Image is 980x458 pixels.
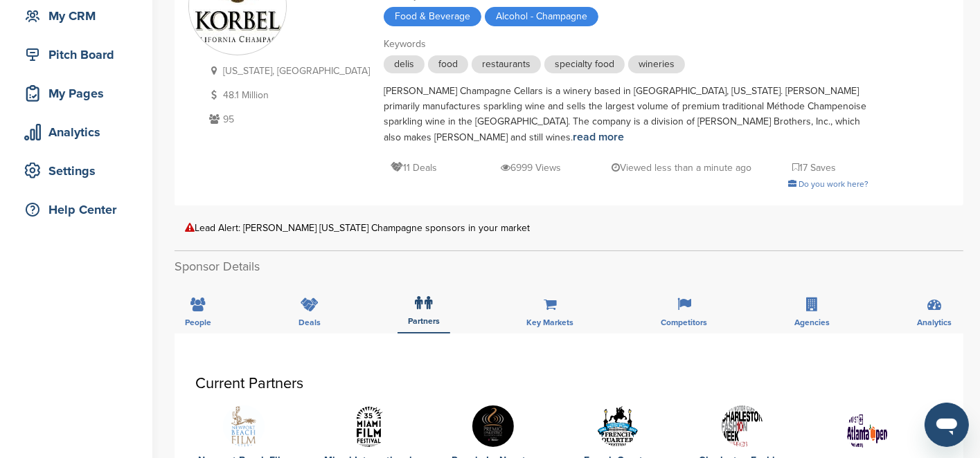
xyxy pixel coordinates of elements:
[925,403,969,447] iframe: Button to launch messaging window
[573,130,624,144] a: read more
[206,62,370,80] p: [US_STATE], [GEOGRAPHIC_DATA]
[917,318,952,327] span: Analytics
[846,410,888,452] img: Site logo bbt 2019
[21,42,139,67] div: Pitch Board
[384,7,481,26] span: Food & Beverage
[722,405,763,447] img: Imgres
[799,179,868,189] span: Do you work here?
[597,405,639,447] img: Open uri20141112 64162 k6vc42?1415808199
[472,55,541,73] span: restaurants
[501,159,561,176] p: 6999 Views
[14,77,139,109] a: My Pages
[21,197,139,222] div: Help Center
[206,111,370,128] p: 95
[628,55,685,73] span: wineries
[384,37,868,52] div: Keywords
[14,116,139,148] a: Analytics
[792,159,836,176] p: 17 Saves
[612,159,751,176] p: Viewed less than a minute ago
[391,159,437,176] p: 11 Deals
[14,155,139,187] a: Settings
[21,81,139,106] div: My Pages
[661,318,707,327] span: Competitors
[21,120,139,145] div: Analytics
[384,84,868,145] div: [PERSON_NAME] Champagne Cellars is a winery based in [GEOGRAPHIC_DATA], [US_STATE]. [PERSON_NAME]...
[14,194,139,226] a: Help Center
[472,405,514,447] img: Perm
[206,86,370,104] p: 48.1 Million
[195,375,943,392] h3: Current Partners
[299,318,321,327] span: Deals
[21,3,139,28] div: My CRM
[794,318,830,327] span: Agencies
[428,55,468,73] span: food
[348,405,389,447] img: Unknown
[223,405,265,447] img: Logo for sponsor pitch
[14,39,139,71] a: Pitch Board
[185,318,211,327] span: People
[185,223,953,233] div: Lead Alert: [PERSON_NAME] [US_STATE] Champagne sponsors in your market
[544,55,625,73] span: specialty food
[788,179,868,189] a: Do you work here?
[408,317,440,325] span: Partners
[21,158,139,183] div: Settings
[175,257,963,276] h2: Sponsor Details
[526,318,573,327] span: Key Markets
[485,7,598,26] span: Alcohol - Champagne
[384,55,425,73] span: delis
